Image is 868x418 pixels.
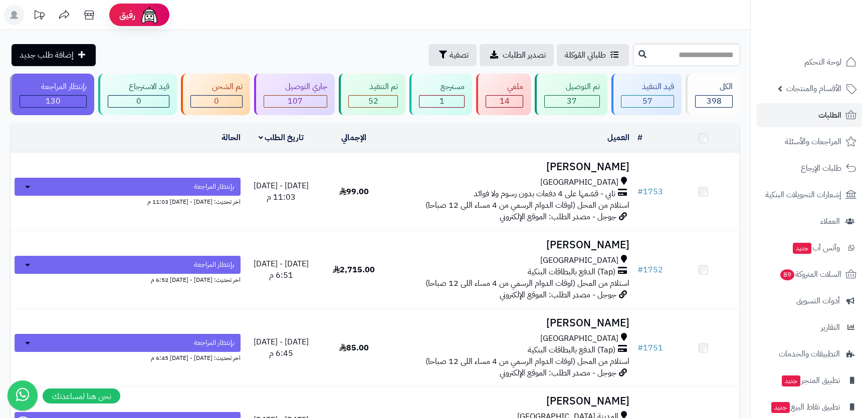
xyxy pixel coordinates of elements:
div: اخر تحديث: [DATE] - [DATE] 6:45 م [15,352,241,362]
a: ملغي 14 [474,74,533,115]
img: logo-2.png [800,28,858,49]
div: 0 [191,96,242,107]
div: جاري التوصيل [264,81,327,93]
a: وآتس آبجديد [757,236,862,260]
span: [GEOGRAPHIC_DATA] [540,255,618,266]
span: طلبات الإرجاع [801,161,841,175]
a: الكل398 [684,74,742,115]
span: # [637,264,643,276]
span: إشعارات التحويلات البنكية [765,188,841,202]
span: الأقسام والمنتجات [786,82,841,96]
a: قيد الاسترجاع 0 [96,74,179,115]
span: 14 [500,95,510,107]
div: اخر تحديث: [DATE] - [DATE] 11:03 م [15,196,241,206]
span: جديد [771,402,790,413]
a: #1751 [637,342,663,354]
span: 52 [368,95,378,107]
div: قيد الاسترجاع [108,81,170,93]
span: رفيق [119,9,135,21]
span: 107 [288,95,303,107]
a: التطبيقات والخدمات [757,342,862,366]
span: تابي - قسّمها على 4 دفعات بدون رسوم ولا فوائد [474,188,615,200]
img: ai-face.png [139,5,159,25]
button: تصفية [428,44,477,66]
span: بإنتظار المراجعة [194,260,235,270]
a: طلبات الإرجاع [757,156,862,180]
span: بإنتظار المراجعة [194,338,235,348]
div: 107 [264,96,327,107]
span: أدوات التسويق [796,294,840,308]
a: الطلبات [757,103,862,127]
span: 89 [780,269,794,280]
span: التطبيقات والخدمات [779,347,840,361]
span: # [637,342,643,354]
div: 57 [621,96,674,107]
a: التقارير [757,315,862,339]
a: تم التوصيل 37 [533,74,609,115]
span: السلات المتروكة [779,267,841,281]
div: قيد التنفيذ [621,81,675,93]
div: 52 [349,96,398,107]
span: [GEOGRAPHIC_DATA] [540,333,618,344]
div: 14 [486,96,523,107]
span: 57 [642,95,653,107]
a: الإجمالي [341,132,366,144]
span: 37 [567,95,577,107]
a: جاري التوصيل 107 [252,74,337,115]
span: تصدير الطلبات [503,49,546,61]
a: #1752 [637,264,663,276]
div: 37 [545,96,599,107]
span: التقارير [821,320,840,334]
span: [DATE] - [DATE] 11:03 م [254,180,309,203]
div: ملغي [486,81,523,93]
a: العملاء [757,209,862,233]
a: تم التنفيذ 52 [337,74,408,115]
span: طلباتي المُوكلة [565,49,606,61]
a: العميل [607,132,629,144]
a: #1753 [637,186,663,198]
a: مسترجع 1 [407,74,474,115]
span: تطبيق المتجر [781,373,840,387]
span: بإنتظار المراجعة [194,182,235,192]
span: العملاء [820,214,840,228]
h3: [PERSON_NAME] [394,239,629,251]
a: لوحة التحكم [757,50,862,74]
div: بإنتظار المراجعة [20,81,87,93]
a: المراجعات والأسئلة [757,130,862,154]
div: 130 [20,96,86,107]
h3: [PERSON_NAME] [394,395,629,407]
span: 130 [46,95,61,107]
span: 398 [707,95,722,107]
span: المراجعات والأسئلة [785,135,841,149]
h3: [PERSON_NAME] [394,161,629,173]
a: تحديثات المنصة [27,5,52,28]
span: لوحة التحكم [804,55,841,69]
span: (Tap) الدفع بالبطاقات البنكية [528,266,615,278]
span: 85.00 [339,342,369,354]
a: أدوات التسويق [757,289,862,313]
span: جوجل - مصدر الطلب: الموقع الإلكتروني [500,211,616,223]
div: تم التوصيل [544,81,600,93]
span: تطبيق نقاط البيع [770,400,840,414]
span: استلام من المحل (اوقات الدوام الرسمي من 4 مساء اللى 12 صباحا) [425,199,629,211]
a: تاريخ الطلب [259,132,304,144]
div: اخر تحديث: [DATE] - [DATE] 6:52 م [15,274,241,284]
span: [DATE] - [DATE] 6:51 م [254,258,309,281]
a: تطبيق المتجرجديد [757,368,862,392]
h3: [PERSON_NAME] [394,317,629,329]
div: تم الشحن [190,81,243,93]
a: تم الشحن 0 [179,74,252,115]
span: تصفية [450,49,469,61]
a: إضافة طلب جديد [12,44,96,66]
span: # [637,186,643,198]
span: استلام من المحل (اوقات الدوام الرسمي من 4 مساء اللى 12 صباحا) [425,355,629,367]
span: 0 [214,95,219,107]
div: 1 [419,96,464,107]
div: الكل [695,81,733,93]
span: جوجل - مصدر الطلب: الموقع الإلكتروني [500,367,616,379]
a: السلات المتروكة89 [757,262,862,286]
a: إشعارات التحويلات البنكية [757,183,862,207]
span: جديد [793,243,811,254]
a: بإنتظار المراجعة 130 [8,74,96,115]
span: وآتس آب [792,241,840,255]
